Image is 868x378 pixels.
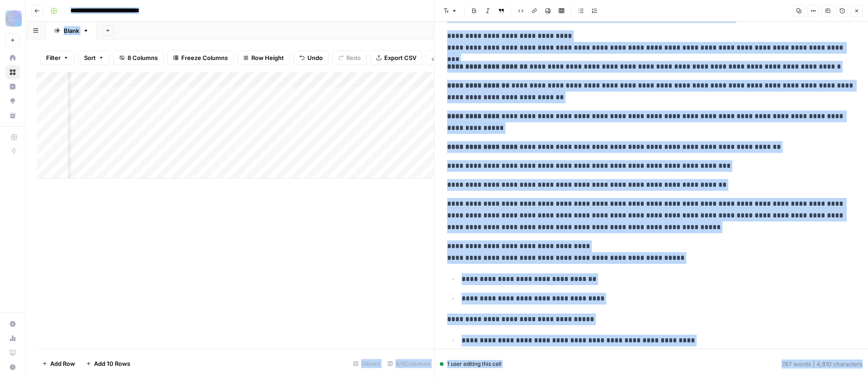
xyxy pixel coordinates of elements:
span: Row Height [251,53,284,62]
span: Add Row [50,359,75,368]
div: 767 words | 4,810 characters [782,360,863,369]
button: 8 Columns [113,51,164,65]
div: Blank [64,26,79,35]
span: Undo [307,53,323,62]
button: Redo [332,51,367,65]
div: 8/8 Columns [384,356,434,371]
a: Your Data [5,108,20,123]
span: Filter [46,53,61,62]
span: Redo [346,53,361,62]
button: Export CSV [370,51,422,65]
div: 1 user editing this cell [440,360,501,368]
span: Sort [84,53,96,62]
button: Add 10 Rows [80,356,136,371]
a: Blank [46,22,97,40]
span: Export CSV [384,53,416,62]
button: Row Height [237,51,290,65]
a: Browse [5,65,20,79]
a: Opportunities [5,94,20,108]
a: Settings [5,317,20,331]
button: Add Row [37,356,80,371]
button: Sort [78,51,110,65]
img: Alliance Logo [5,10,22,27]
div: 5 Rows [349,356,384,371]
button: Undo [293,51,329,65]
span: Freeze Columns [181,53,228,62]
button: Filter [40,51,75,65]
button: Help + Support [5,360,20,374]
a: Learning Hub [5,346,20,360]
button: Workspace: Alliance [5,7,20,30]
span: Add 10 Rows [94,359,130,368]
a: Insights [5,79,20,94]
span: 8 Columns [127,53,158,62]
a: Home [5,51,20,65]
a: Usage [5,331,20,346]
button: Freeze Columns [167,51,234,65]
